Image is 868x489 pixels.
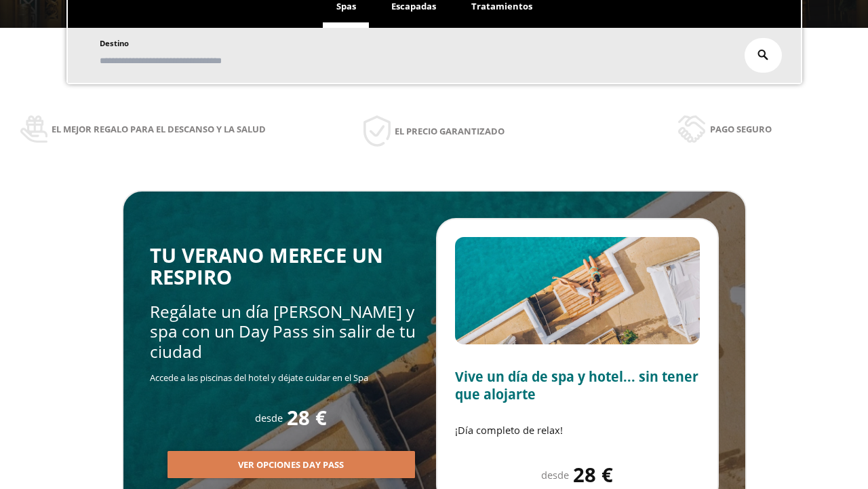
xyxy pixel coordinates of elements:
[150,242,383,291] span: TU VERANO MERECE UN RESPIRO
[150,300,416,363] span: Regálate un día [PERSON_NAME] y spa con un Day Pass sin salir de tu ciudad
[455,423,563,437] span: ¡Día completo de relax!
[52,122,266,137] span: El mejor regalo para el descanso y la salud
[541,468,569,482] span: desde
[255,411,283,424] span: desde
[287,407,327,429] span: 28 €
[395,124,505,139] span: El precio garantizado
[100,38,129,48] span: Destino
[150,372,368,384] span: Accede a las piscinas del hotel y déjate cuidar en el Spa
[238,458,344,472] span: Ver opciones Day Pass
[167,451,415,478] button: Ver opciones Day Pass
[710,122,772,137] span: Pago seguro
[573,464,613,486] span: 28 €
[455,367,698,403] span: Vive un día de spa y hotel... sin tener que alojarte
[455,237,700,344] img: Slide2.BHA6Qswy.webp
[167,458,415,471] a: Ver opciones Day Pass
